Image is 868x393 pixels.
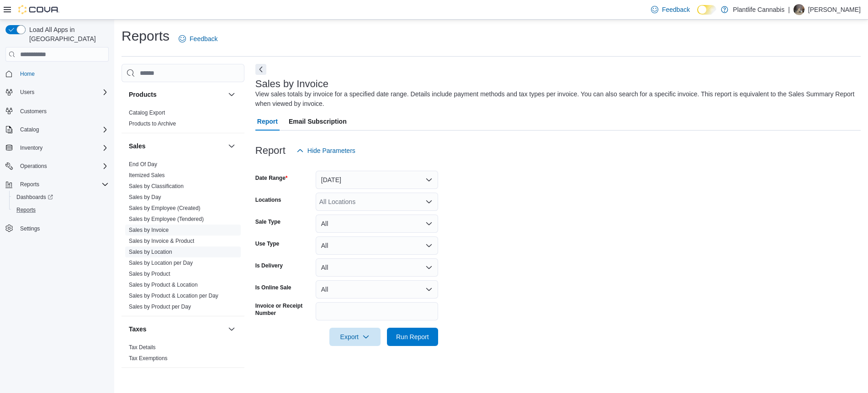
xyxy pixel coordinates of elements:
[20,181,39,188] span: Reports
[788,4,790,15] p: |
[129,183,184,189] a: Sales by Classification
[129,270,170,278] span: Sales by Product
[129,141,146,151] h3: Sales
[16,68,109,79] span: Home
[18,5,59,14] img: Cova
[16,142,46,153] button: Inventory
[16,87,109,98] span: Users
[2,141,112,154] button: Inventory
[16,206,36,214] span: Reports
[20,89,34,96] span: Users
[129,215,204,223] span: Sales by Employee (Tendered)
[129,110,165,116] a: Catalog Export
[733,4,784,15] p: Plantlife Cannabis
[335,328,375,346] span: Export
[2,86,112,99] button: Users
[255,284,291,291] label: Is Online Sale
[129,325,147,334] h3: Taxes
[129,238,194,244] a: Sales by Invoice & Product
[16,105,109,116] span: Customers
[175,30,221,48] a: Feedback
[16,68,38,79] a: Home
[16,124,109,135] span: Catalog
[316,280,438,299] button: All
[122,159,244,316] div: Sales
[13,204,39,215] a: Reports
[5,63,109,259] nav: Complex example
[16,179,109,190] span: Reports
[129,355,168,362] span: Tax Exemptions
[129,325,224,334] button: Taxes
[129,194,161,201] span: Sales by Day
[255,89,856,109] div: View sales totals by invoice for a specified date range. Details include payment methods and tax ...
[129,260,193,266] a: Sales by Location per Day
[129,120,176,127] span: Products to Archive
[387,328,438,346] button: Run Report
[226,89,237,100] button: Products
[2,67,112,80] button: Home
[255,302,312,317] label: Invoice or Receipt Number
[2,160,112,173] button: Operations
[16,223,109,234] span: Settings
[129,282,198,288] a: Sales by Product & Location
[129,90,157,99] h3: Products
[16,142,109,153] span: Inventory
[20,108,47,115] span: Customers
[316,215,438,233] button: All
[307,146,355,155] span: Hide Parameters
[20,126,39,133] span: Catalog
[255,145,286,156] h3: Report
[129,249,172,255] a: Sales by Location
[129,194,161,200] a: Sales by Day
[190,34,217,43] span: Feedback
[16,161,109,172] span: Operations
[16,124,42,135] button: Catalog
[129,344,156,351] a: Tax Details
[129,216,204,222] a: Sales by Employee (Tendered)
[255,64,266,75] button: Next
[129,226,169,234] span: Sales by Invoice
[129,237,194,245] span: Sales by Invoice & Product
[808,4,861,15] p: [PERSON_NAME]
[129,172,165,179] span: Itemized Sales
[316,236,438,255] button: All
[20,225,40,232] span: Settings
[316,258,438,277] button: All
[129,259,193,267] span: Sales by Location per Day
[647,0,693,19] a: Feedback
[697,5,716,15] input: Dark Mode
[425,198,433,205] button: Open list of options
[329,328,381,346] button: Export
[16,223,43,234] a: Settings
[255,240,279,247] label: Use Type
[129,205,201,211] a: Sales by Employee (Created)
[16,87,38,98] button: Users
[129,248,172,256] span: Sales by Location
[255,174,288,182] label: Date Range
[255,218,281,225] label: Sale Type
[129,90,224,99] button: Products
[316,171,438,189] button: [DATE]
[129,304,191,310] a: Sales by Product per Day
[20,144,42,152] span: Inventory
[662,5,690,14] span: Feedback
[16,179,43,190] button: Reports
[293,141,359,160] button: Hide Parameters
[16,194,53,201] span: Dashboards
[129,293,218,299] a: Sales by Product & Location per Day
[122,27,169,45] h1: Reports
[129,161,157,168] a: End Of Day
[20,162,47,170] span: Operations
[2,123,112,136] button: Catalog
[226,141,237,152] button: Sales
[20,70,35,78] span: Home
[122,342,244,367] div: Taxes
[129,121,176,127] a: Products to Archive
[13,192,57,203] a: Dashboards
[9,191,112,204] a: Dashboards
[289,112,347,131] span: Email Subscription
